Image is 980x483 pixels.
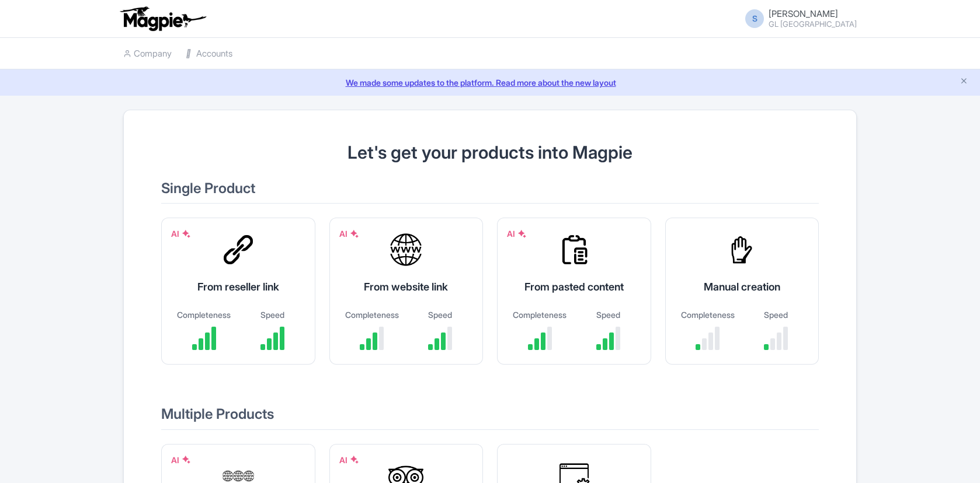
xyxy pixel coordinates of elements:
div: From reseller link [176,279,301,295]
div: AI [339,454,359,466]
div: Speed [244,309,301,321]
div: From website link [344,279,469,295]
div: Completeness [344,309,401,321]
div: AI [171,228,191,240]
a: S [PERSON_NAME] GL [GEOGRAPHIC_DATA] [738,9,857,28]
a: Manual creation Completeness Speed [665,218,819,379]
img: AI Symbol [517,229,527,239]
span: S [745,9,764,28]
div: Completeness [680,309,736,321]
div: Speed [580,309,637,321]
div: Speed [748,309,804,321]
div: AI [507,228,527,240]
h1: Let's get your products into Magpie [161,143,819,162]
img: AI Symbol [350,229,359,239]
div: From pasted content [512,279,637,295]
h2: Single Product [161,181,819,204]
div: Manual creation [680,279,805,295]
img: AI Symbol [182,455,191,464]
img: logo-ab69f6fb50320c5b225c76a69d11143b.png [117,6,208,32]
span: [PERSON_NAME] [769,8,838,19]
button: Close announcement [960,75,968,89]
div: Speed [412,309,468,321]
div: AI [171,454,191,466]
a: We made some updates to the platform. Read more about the new layout [7,76,973,89]
a: Company [123,38,172,70]
img: AI Symbol [350,455,359,464]
img: AI Symbol [182,229,191,239]
div: Completeness [512,309,568,321]
small: GL [GEOGRAPHIC_DATA] [769,20,857,28]
h2: Multiple Products [161,407,819,429]
div: Completeness [176,309,232,321]
a: Accounts [186,38,232,70]
div: AI [339,228,359,240]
